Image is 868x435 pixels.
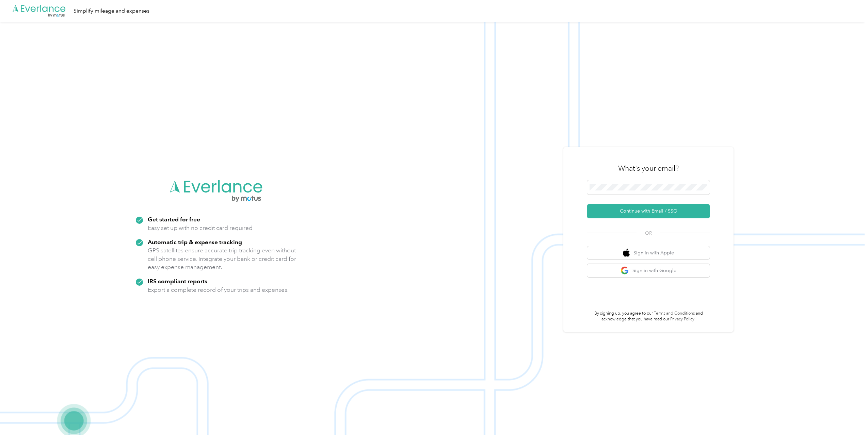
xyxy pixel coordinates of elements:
p: By signing up, you agree to our and acknowledge that you have read our . [587,311,710,322]
strong: IRS compliant reports [148,278,207,285]
button: google logoSign in with Google [587,264,710,277]
p: GPS satellites ensure accurate trip tracking even without cell phone service. Integrate your bank... [148,246,296,271]
button: apple logoSign in with Apple [587,246,710,260]
img: apple logo [623,249,630,257]
button: Continue with Email / SSO [587,204,710,218]
p: Export a complete record of your trips and expenses. [148,286,289,294]
img: google logo [621,266,629,275]
a: Privacy Policy [670,317,694,322]
a: Terms and Conditions [654,311,695,316]
strong: Get started for free [148,216,200,223]
h3: What's your email? [618,164,679,173]
div: Simplify mileage and expenses [74,7,149,15]
strong: Automatic trip & expense tracking [148,238,242,246]
p: Easy set up with no credit card required [148,224,253,232]
span: OR [637,230,660,237]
